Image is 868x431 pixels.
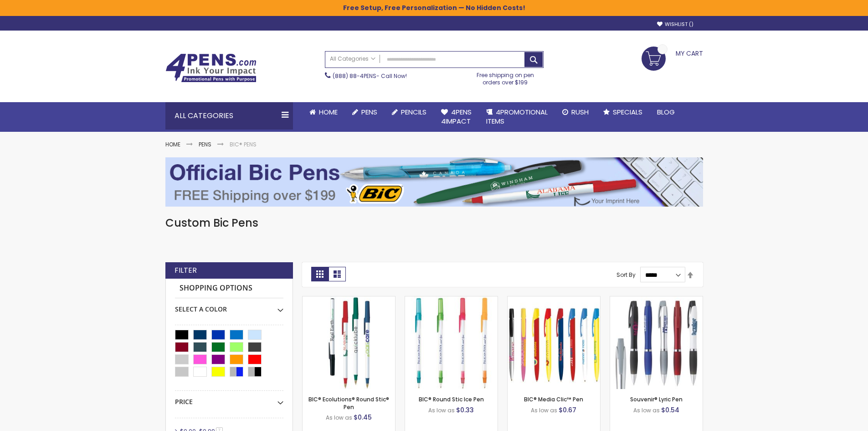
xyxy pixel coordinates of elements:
[165,157,703,207] img: BIC® Pens
[333,72,376,80] a: (888) 88-4PENS
[650,102,682,122] a: Blog
[661,405,679,415] span: $0.54
[441,107,472,126] span: 4Pens 4impact
[630,395,683,403] a: Souvenir® Lyric Pen
[456,405,474,415] span: $0.33
[467,68,544,86] div: Free shipping on pen orders over $199
[479,102,555,132] a: 4PROMOTIONALITEMS
[311,267,329,281] strong: Grid
[345,102,385,122] a: Pens
[610,296,703,389] img: Souvenir® Lyric Pen
[657,107,675,117] span: Blog
[385,102,434,122] a: Pencils
[175,279,283,298] strong: Shopping Options
[165,140,180,148] a: Home
[434,102,479,132] a: 4Pens4impact
[405,296,498,389] img: BIC® Round Stic Ice Pen
[633,406,660,414] span: As low as
[571,107,589,117] span: Rush
[199,140,211,148] a: Pens
[428,406,455,414] span: As low as
[616,271,636,279] label: Sort By
[319,107,338,117] span: Home
[524,395,583,403] a: BIC® Media Clic™ Pen
[302,102,345,122] a: Home
[508,296,600,389] img: BIC® Media Clic™ Pen
[401,107,426,117] span: Pencils
[486,107,548,126] span: 4PROMOTIONAL ITEMS
[555,102,596,122] a: Rush
[405,296,498,304] a: BIC® Round Stic Ice Pen
[303,296,395,304] a: BIC® Ecolutions® Round Stic® Pen
[354,413,372,422] span: $0.45
[333,72,407,80] span: - Call Now!
[165,216,703,230] h1: Custom Bic Pens
[175,391,283,406] div: Price
[531,406,557,414] span: As low as
[559,405,576,415] span: $0.67
[326,414,352,421] span: As low as
[165,53,257,83] img: 4Pens Custom Pens and Promotional Products
[303,296,395,389] img: BIC® Ecolutions® Round Stic® Pen
[308,395,389,410] a: BIC® Ecolutions® Round Stic® Pen
[165,102,293,130] div: All Categories
[657,21,693,28] a: Wishlist
[230,140,257,148] strong: BIC® Pens
[419,395,484,403] a: BIC® Round Stic Ice Pen
[610,296,703,304] a: Souvenir® Lyric Pen
[361,107,377,117] span: Pens
[508,296,600,304] a: BIC® Media Clic™ Pen
[613,107,642,117] span: Specials
[175,298,283,314] div: Select A Color
[330,55,375,62] span: All Categories
[325,52,380,67] a: All Categories
[596,102,650,122] a: Specials
[175,265,197,275] strong: Filter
